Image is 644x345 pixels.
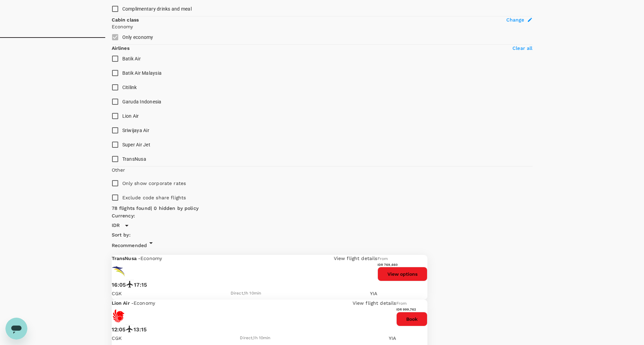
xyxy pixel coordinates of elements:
[389,335,396,342] p: YIA
[112,45,129,51] strong: Airlines
[122,194,186,201] p: Exclude code share flights
[112,232,131,238] span: Sort by :
[112,290,122,297] p: CGK
[396,307,427,312] h6: IDR 999,762
[134,326,147,334] p: 13:15
[140,256,162,261] span: Economy
[138,256,140,261] span: -
[396,312,427,326] button: Book
[122,99,162,104] span: Garuda Indonesia
[122,85,137,90] span: Citilink
[122,180,186,187] p: Only show corporate rates
[122,34,153,40] span: Only economy
[231,290,261,297] div: Direct , 1h 10min
[134,281,147,289] p: 17:15
[112,256,138,261] span: TransNusa
[370,290,377,297] p: YIA
[506,16,524,23] span: Change
[122,142,150,147] span: Super Air Jet
[112,205,427,212] div: 78 flights found | 0 hidden by policy
[112,281,126,289] p: 16:05
[396,301,407,306] span: From
[5,318,27,340] iframe: Button to launch messaging window
[122,56,141,61] span: Batik Air
[112,23,533,30] p: Economy
[378,262,427,267] h6: IDR 769,660
[353,300,396,306] p: View flight details
[512,45,532,52] p: Clear all
[122,113,139,119] span: Lion Air
[131,300,134,306] span: -
[112,213,135,218] span: Currency :
[378,256,388,261] span: From
[122,70,162,76] span: Batik Air Malaysia
[112,300,131,306] span: Lion Air
[122,128,149,133] span: Sriwijaya Air
[112,243,147,248] span: Recommended
[378,267,427,281] button: View options
[112,335,122,342] p: CGK
[122,156,146,162] span: TransNusa
[122,221,132,230] button: Open
[112,264,125,278] img: 8B
[112,167,125,173] p: Other
[134,300,155,306] span: Economy
[112,309,125,323] img: JT
[334,255,378,262] p: View flight details
[112,326,126,334] p: 12:05
[112,17,139,23] strong: Cabin class
[122,6,192,12] span: Complimentary drinks and meal
[240,335,270,342] div: Direct , 1h 10min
